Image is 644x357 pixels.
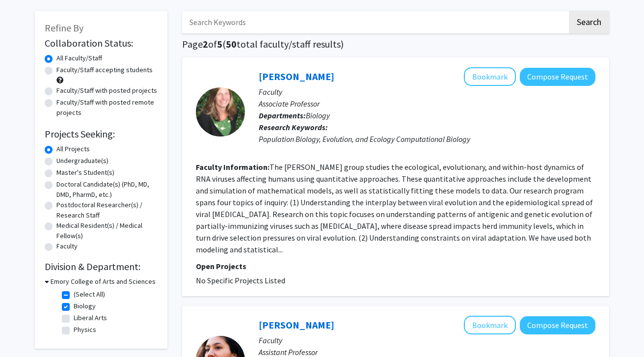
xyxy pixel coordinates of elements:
iframe: Chat [7,313,42,350]
label: Physics [74,325,96,335]
label: All Projects [56,144,90,154]
a: [PERSON_NAME] [259,319,334,331]
label: (Select All) [74,289,105,300]
label: Postdoctoral Researcher(s) / Research Staff [56,200,158,220]
h3: Emory College of Arts and Sciences [51,276,156,287]
label: Biology [74,301,96,311]
b: Research Keywords: [259,122,328,132]
button: Add Micaela Martinez to Bookmarks [464,316,516,334]
fg-read-more: The [PERSON_NAME] group studies the ecological, evolutionary, and within-host dynamics of RNA vir... [196,162,593,254]
h2: Collaboration Status: [45,37,158,49]
label: Faculty/Staff with posted projects [56,85,157,96]
span: Biology [306,110,330,120]
b: Departments: [259,110,306,120]
span: 5 [217,38,222,50]
label: All Faculty/Staff [56,53,102,63]
span: 50 [226,38,237,50]
label: Faculty/Staff accepting students [56,65,153,75]
label: Undergraduate(s) [56,156,108,166]
span: Refine By [45,22,83,34]
input: Search Keywords [182,11,567,33]
label: Faculty [56,241,78,251]
a: [PERSON_NAME] [259,70,334,82]
h2: Projects Seeking: [45,128,158,140]
label: Master's Student(s) [56,167,114,178]
button: Compose Request to Micaela Martinez [520,316,595,334]
p: Faculty [259,334,595,346]
button: Add Katia Koelle to Bookmarks [464,67,516,86]
label: Doctoral Candidate(s) (PhD, MD, DMD, PharmD, etc.) [56,179,158,200]
div: Population Biology, Evolution, and Ecology Computational Biology [259,133,595,145]
span: 2 [203,38,208,50]
h1: Page of ( total faculty/staff results) [182,38,609,50]
p: Associate Professor [259,98,595,110]
h2: Division & Department: [45,261,158,273]
button: Compose Request to Katia Koelle [520,68,595,86]
label: Faculty/Staff with posted remote projects [56,97,158,118]
button: Search [569,11,609,33]
p: Open Projects [196,260,595,272]
label: Medical Resident(s) / Medical Fellow(s) [56,220,158,241]
label: Liberal Arts [74,313,107,323]
b: Faculty Information: [196,162,269,172]
span: No Specific Projects Listed [196,275,285,285]
p: Faculty [259,86,595,98]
